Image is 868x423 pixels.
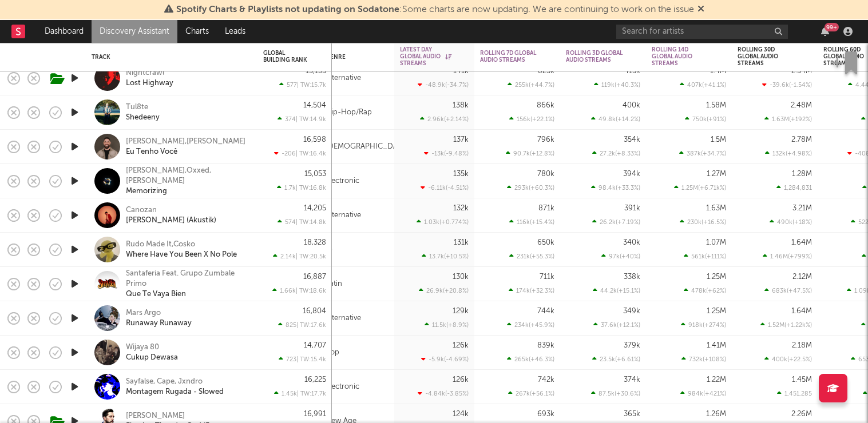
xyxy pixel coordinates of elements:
[126,318,192,329] a: Runaway Runaway
[616,25,788,39] input: Search for artists
[825,23,839,31] div: 99 +
[764,356,812,363] div: 400k ( +22.5 % )
[509,115,554,123] div: 156k ( +22.1 % )
[453,170,469,178] div: 135k
[126,147,177,157] a: Eu Tenho Você
[453,273,469,281] div: 130k
[92,54,246,61] div: Track
[706,205,726,212] div: 1.63M
[326,54,383,61] div: Genre
[320,61,394,95] div: Alternative
[591,390,640,397] div: 87.5k ( +30.6 % )
[303,308,326,315] div: 16,804
[304,376,326,384] div: 16,225
[263,287,326,294] div: 1.66k | TW: 18.6k
[453,342,469,349] div: 126k
[763,253,812,260] div: 1.46M ( +799 % )
[454,239,469,246] div: 131k
[126,137,245,147] a: [PERSON_NAME],[PERSON_NAME]
[680,81,726,89] div: 407k ( +41.1 % )
[593,321,640,329] div: 37.6k ( +12.1 % )
[126,342,159,353] a: Wijaya 80
[507,184,554,191] div: 293k ( +60.3 % )
[126,308,161,318] div: Mars Argo
[707,273,726,281] div: 1.25M
[624,410,640,418] div: 365k
[37,20,92,43] a: Dashboard
[422,253,469,260] div: 13.7k ( +10.5 % )
[707,376,726,384] div: 1.22M
[453,410,469,418] div: 124k
[263,184,326,191] div: 1.7k | TW: 16.8k
[176,5,694,14] span: : Some charts are now updating. We are continuing to work on the issue
[776,184,812,191] div: 1,284,831
[792,170,812,178] div: 1.28M
[177,20,217,43] a: Charts
[680,218,726,226] div: 230k ( +16.5 % )
[126,353,178,363] div: Cukup Dewasa
[126,240,195,250] div: Rudo Made It,Cosko
[320,164,394,198] div: Electronic
[764,115,812,123] div: 1.63M ( +192 % )
[537,136,554,143] div: 796k
[623,239,640,246] div: 340k
[624,342,640,349] div: 379k
[762,81,812,89] div: -39.6k ( -1.54 % )
[418,81,469,89] div: -48.9k ( -34.7 % )
[304,342,326,349] div: 14,707
[320,336,394,370] div: Pop
[592,150,640,157] div: 27.2k ( +8.33 % )
[126,68,164,78] a: Nightcrawl
[126,289,186,300] a: Que Te Vaya Bien
[738,46,795,67] div: Rolling 30D Global Audio Streams
[400,46,451,67] div: Latest Day Global Audio Streams
[680,390,726,397] div: 984k ( +421 % )
[707,342,726,349] div: 1.41M
[263,150,326,157] div: -206 | TW: 16.4k
[594,81,640,89] div: 119k ( +40.3 % )
[591,184,640,191] div: 98.4k ( +33.3 % )
[652,46,709,67] div: Rolling 14D Global Audio Streams
[418,390,469,397] div: -4.84k ( -3.85 % )
[126,250,237,260] a: Where Have You Been X No Pole
[791,102,812,109] div: 2.48M
[623,308,640,315] div: 349k
[792,342,812,349] div: 2.18M
[679,150,726,157] div: 387k ( +34.7 % )
[126,205,157,216] div: Canozan
[126,102,148,113] a: Tul8te
[126,78,173,89] a: Lost Highway
[421,184,469,191] div: -6.11k ( -4.51 % )
[624,273,640,281] div: 338k
[453,136,469,143] div: 137k
[706,102,726,109] div: 1.58M
[507,356,554,363] div: 265k ( +46.3 % )
[417,218,469,226] div: 1.03k ( +0.774 % )
[263,81,326,89] div: 577 | TW: 15.7k
[126,387,224,397] a: Montagem Rugada - Slowed
[480,50,537,63] div: Rolling 7D Global Audio Streams
[760,321,812,329] div: 1.52M ( +1.22k % )
[320,130,394,164] div: [DEMOGRAPHIC_DATA]
[304,205,326,212] div: 14,205
[126,411,185,421] div: [PERSON_NAME]
[453,205,469,212] div: 132k
[764,287,812,294] div: 683k ( +47.5 % )
[126,113,160,123] a: Shedeeny
[684,253,726,260] div: 561k ( +111 % )
[674,184,726,191] div: 1.25M ( +6.71k % )
[592,356,640,363] div: 23.5k ( +6.61 % )
[508,390,554,397] div: 267k ( +56.1 % )
[791,308,812,315] div: 1.64M
[303,136,326,143] div: 16,598
[176,5,399,14] span: Spotify Charts & Playlists not updating on Sodatone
